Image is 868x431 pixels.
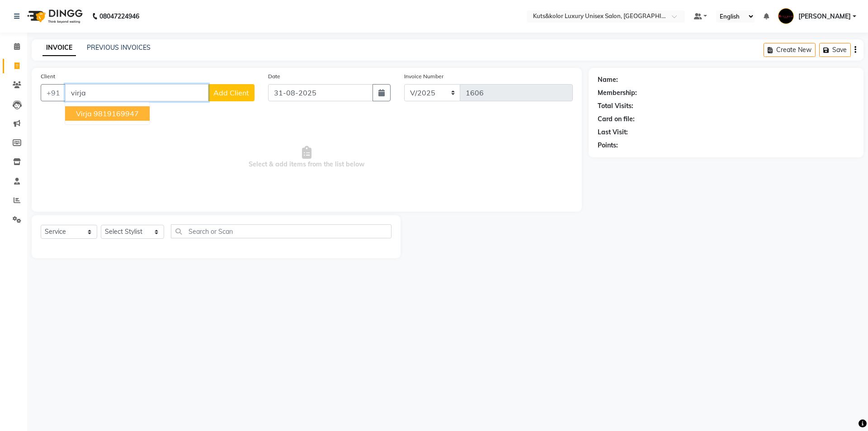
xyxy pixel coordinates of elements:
[764,43,816,57] button: Create New
[798,12,851,21] span: [PERSON_NAME]
[268,72,280,81] label: Date
[778,8,794,24] img: Jasim Ansari
[41,112,573,203] span: Select & add items from the list below
[598,141,618,150] div: Points:
[65,84,208,101] input: Search by Name/Mobile/Email/Code
[171,224,392,238] input: Search or Scan
[598,75,618,85] div: Name:
[213,88,249,97] span: Add Client
[41,84,66,101] button: +91
[42,40,76,56] a: INVOICE
[99,4,139,29] b: 08047224946
[76,109,92,118] span: Virja
[41,72,55,81] label: Client
[87,43,151,52] a: PREVIOUS INVOICES
[598,88,637,98] div: Membership:
[404,72,443,81] label: Invoice Number
[819,43,851,57] button: Save
[208,84,255,101] button: Add Client
[598,128,628,137] div: Last Visit:
[598,101,633,111] div: Total Visits:
[94,109,139,118] ngb-highlight: 9819169947
[23,4,85,29] img: logo
[598,114,635,124] div: Card on file:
